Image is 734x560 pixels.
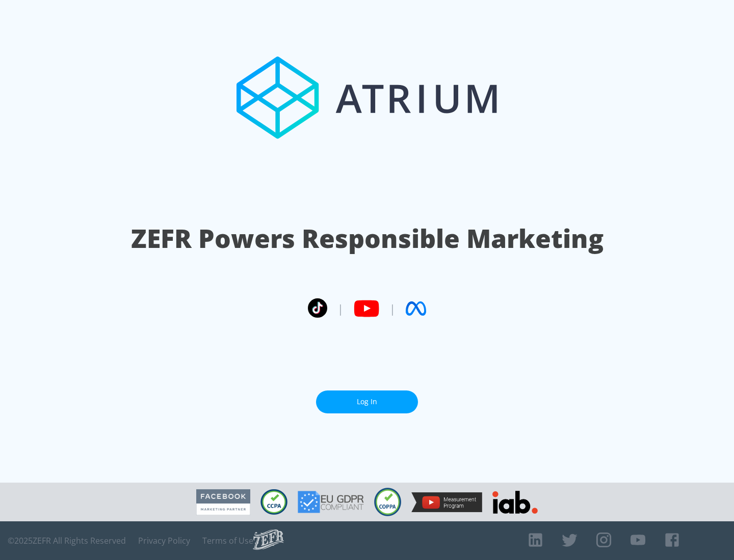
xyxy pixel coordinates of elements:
img: Facebook Marketing Partner [196,489,250,515]
a: Log In [316,390,418,413]
img: YouTube Measurement Program [411,492,482,512]
span: | [389,301,396,316]
a: Terms of Use [202,536,253,546]
img: COPPA Compliant [374,488,401,516]
img: CCPA Compliant [260,489,287,515]
img: GDPR Compliant [298,491,364,513]
a: Privacy Policy [138,536,190,546]
span: | [337,301,344,316]
img: IAB [492,491,538,514]
h1: ZEFR Powers Responsible Marketing [131,221,604,256]
span: © 2025 ZEFR All Rights Reserved [8,536,126,546]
